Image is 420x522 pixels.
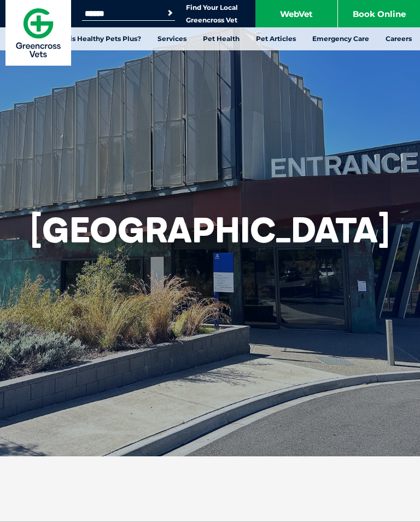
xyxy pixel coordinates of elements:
[186,3,238,25] a: Find Your Local Greencross Vet
[42,27,149,50] a: What is Healthy Pets Plus?
[399,50,410,61] button: Search
[165,8,176,19] button: Search
[30,209,390,251] h1: [GEOGRAPHIC_DATA]
[248,27,304,50] a: Pet Articles
[304,27,377,50] a: Emergency Care
[195,27,248,50] a: Pet Health
[149,27,195,50] a: Services
[377,27,420,50] a: Careers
